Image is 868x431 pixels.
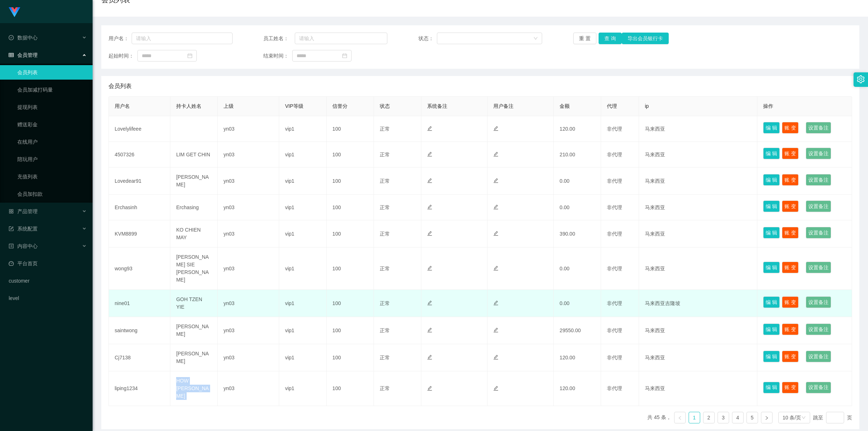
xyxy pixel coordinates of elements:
span: 状态 [380,103,390,109]
span: 持卡人姓名 [176,103,201,109]
i: 图标: edit [427,386,432,391]
span: 用户名 [115,103,130,109]
i: 图标: edit [493,178,498,183]
td: Cj7138 [109,344,170,371]
td: vip1 [279,116,327,142]
a: 4 [732,412,743,423]
button: 设置备注 [806,148,831,159]
a: 5 [747,412,758,423]
span: 非代理 [607,328,622,333]
span: 非代理 [607,152,622,157]
i: 图标: edit [493,300,498,305]
td: vip1 [279,290,327,317]
td: yn03 [218,142,279,168]
i: 图标: edit [427,231,432,236]
span: 正常 [380,126,390,132]
td: 100 [327,290,374,317]
td: 100 [327,195,374,220]
li: 上一页 [674,412,686,423]
td: 120.00 [554,116,601,142]
td: vip1 [279,168,327,195]
td: KVM8899 [109,220,170,248]
i: 图标: calendar [187,53,192,58]
button: 查 询 [599,33,622,44]
td: saintwong [109,317,170,344]
td: yn03 [218,116,279,142]
button: 账 变 [782,324,799,335]
td: Erchasing [170,195,218,220]
span: 起始时间： [109,52,137,60]
a: level [9,291,87,305]
span: 代理 [607,103,617,109]
button: 设置备注 [806,200,831,212]
span: 正常 [380,385,390,391]
span: 操作 [763,103,773,109]
td: liping1234 [109,371,170,406]
td: 0.00 [554,290,601,317]
i: 图标: edit [493,231,498,236]
i: 图标: edit [493,204,498,210]
i: 图标: check-circle-o [9,35,14,40]
td: 29550.00 [554,317,601,344]
td: LIM GET CHIN [170,142,218,168]
span: 正常 [380,266,390,271]
td: vip1 [279,142,327,168]
td: 4507326 [109,142,170,168]
a: 赠送彩金 [17,117,87,132]
i: 图标: edit [493,386,498,391]
a: customer [9,274,87,288]
td: 0.00 [554,168,601,195]
td: vip1 [279,317,327,344]
button: 账 变 [782,174,799,186]
td: Lovedear91 [109,168,170,195]
td: vip1 [279,248,327,290]
button: 编 辑 [763,200,780,212]
span: 非代理 [607,300,622,306]
td: [PERSON_NAME] [170,317,218,344]
span: 上级 [224,103,234,109]
span: 系统配置 [9,226,38,232]
td: 100 [327,142,374,168]
span: 系统备注 [427,103,447,109]
td: 100 [327,116,374,142]
button: 设置备注 [806,351,831,362]
span: 用户备注 [493,103,514,109]
button: 设置备注 [806,296,831,308]
button: 编 辑 [763,227,780,238]
i: 图标: edit [493,266,498,271]
i: 图标: setting [857,75,865,83]
span: 非代理 [607,385,622,391]
td: 120.00 [554,344,601,371]
a: 提现列表 [17,100,87,114]
a: 充值列表 [17,169,87,184]
span: 非代理 [607,178,622,184]
td: Lovelylifeee [109,116,170,142]
td: yn03 [218,195,279,220]
a: 2 [703,412,714,423]
span: 正常 [380,328,390,333]
span: VIP等级 [285,103,303,109]
td: vip1 [279,371,327,406]
td: wong93 [109,248,170,290]
button: 设置备注 [806,122,831,134]
td: [PERSON_NAME] SIE [PERSON_NAME] [170,248,218,290]
button: 编 辑 [763,351,780,362]
a: 在线用户 [17,135,87,149]
span: 正常 [380,300,390,306]
button: 账 变 [782,351,799,362]
td: 马来西亚 [639,371,757,406]
i: 图标: table [9,52,14,58]
i: 图标: down [801,415,806,421]
span: 正常 [380,178,390,184]
div: 10 条/页 [783,412,801,423]
button: 编 辑 [763,122,780,134]
i: 图标: appstore-o [9,209,14,214]
a: 会员列表 [17,65,87,80]
button: 编 辑 [763,148,780,159]
div: 跳至 页 [813,412,852,423]
button: 重 置 [573,33,596,44]
td: GOH TZEN YIE [170,290,218,317]
td: 100 [327,371,374,406]
i: 图标: down [533,36,538,41]
i: 图标: edit [427,152,432,157]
